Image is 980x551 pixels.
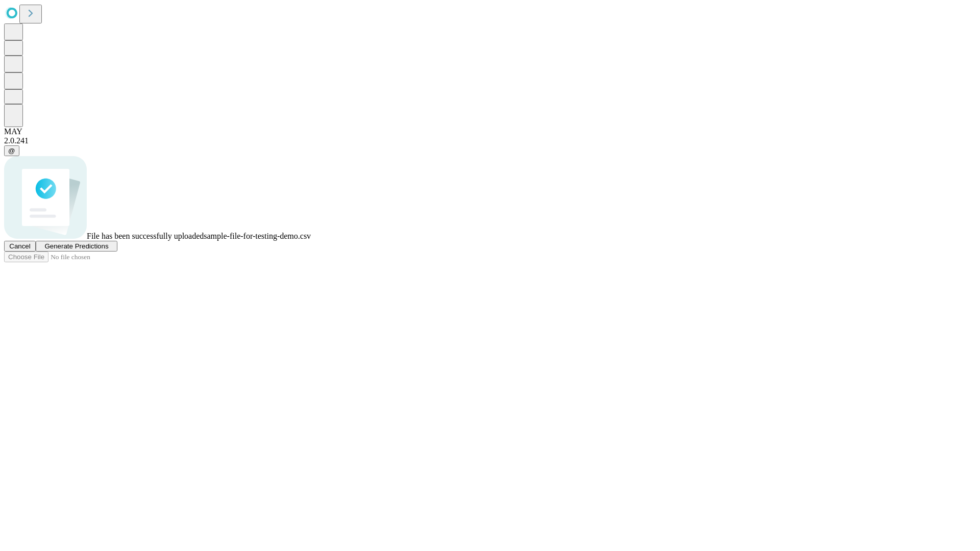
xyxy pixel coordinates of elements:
span: Generate Predictions [44,242,108,250]
span: Cancel [9,242,31,250]
div: 2.0.241 [4,136,976,145]
button: @ [4,145,19,156]
span: sample-file-for-testing-demo.csv [204,232,311,240]
span: File has been successfully uploaded [87,232,204,240]
span: @ [8,147,15,155]
button: Cancel [4,241,36,252]
button: Generate Predictions [36,241,117,252]
div: MAY [4,127,976,136]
